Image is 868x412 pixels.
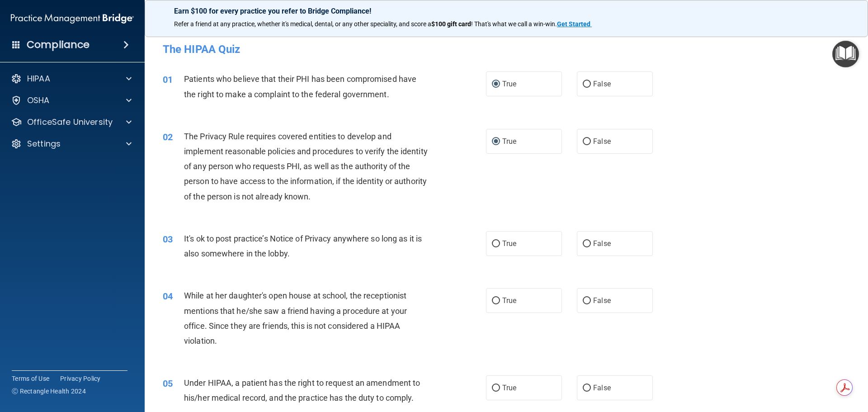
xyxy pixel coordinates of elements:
span: True [502,296,516,305]
a: OSHA [11,95,132,106]
span: 05 [163,378,173,389]
span: The Privacy Rule requires covered entities to develop and implement reasonable policies and proce... [184,132,428,201]
span: True [502,80,516,88]
button: Open Resource Center [832,41,859,67]
h4: The HIPAA Quiz [163,43,850,55]
span: True [502,137,516,146]
a: Get Started [557,20,592,28]
span: Ⓒ Rectangle Health 2024 [12,387,86,396]
a: Privacy Policy [60,374,101,383]
input: True [492,81,500,88]
span: Refer a friend at any practice, whether it's medical, dental, or any other speciality, and score a [174,20,431,28]
input: True [492,241,500,247]
input: False [583,138,591,145]
span: It's ok to post practice’s Notice of Privacy anywhere so long as it is also somewhere in the lobby. [184,234,422,258]
span: While at her daughter's open house at school, the receptionist mentions that he/she saw a friend ... [184,291,407,346]
span: 04 [163,291,173,302]
p: OSHA [27,95,50,106]
span: False [593,137,611,146]
input: False [583,241,591,247]
span: False [593,239,611,248]
strong: Get Started [557,20,590,28]
span: False [593,80,611,88]
p: OfficeSafe University [27,117,113,128]
span: ! That's what we call a win-win. [471,20,557,28]
span: Patients who believe that their PHI has been compromised have the right to make a complaint to th... [184,74,416,99]
span: 03 [163,234,173,245]
input: True [492,138,500,145]
span: Under HIPAA, a patient has the right to request an amendment to his/her medical record, and the p... [184,378,420,403]
strong: $100 gift card [431,20,471,28]
input: False [583,385,591,392]
span: 01 [163,74,173,85]
input: False [583,298,591,304]
span: 02 [163,132,173,142]
p: Earn $100 for every practice you refer to Bridge Compliance! [174,7,839,15]
span: False [593,296,611,305]
span: True [502,384,516,392]
span: True [502,239,516,248]
input: True [492,385,500,392]
a: Terms of Use [12,374,49,383]
a: HIPAA [11,73,132,84]
p: Settings [27,138,61,149]
input: False [583,81,591,88]
p: HIPAA [27,73,50,84]
input: True [492,298,500,304]
span: False [593,384,611,392]
h4: Compliance [27,38,90,51]
a: Settings [11,138,132,149]
img: PMB logo [11,9,134,28]
a: OfficeSafe University [11,117,132,128]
